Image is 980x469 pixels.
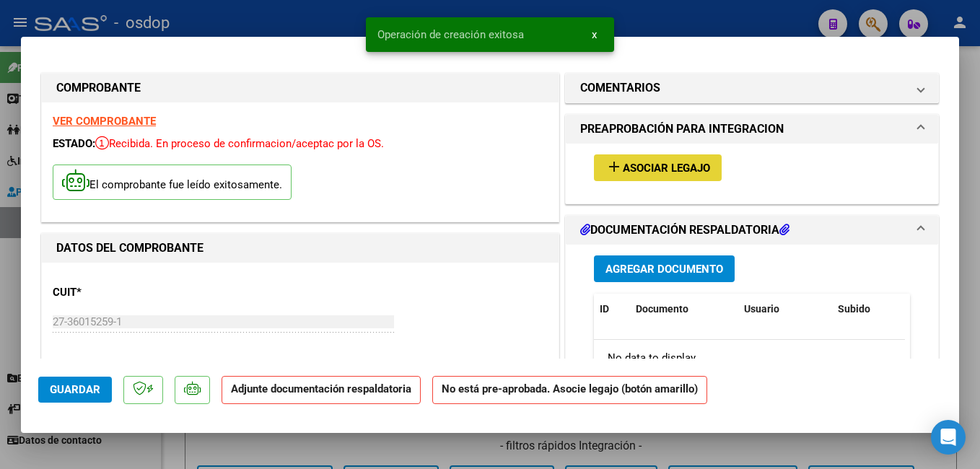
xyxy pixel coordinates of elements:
[630,294,738,325] datatable-header-cell: Documento
[594,294,630,325] datatable-header-cell: ID
[56,241,204,255] strong: DATOS DEL COMPROBANTE
[744,303,779,315] span: Usuario
[636,303,688,315] span: Documento
[53,115,156,128] a: VER COMPROBANTE
[53,284,201,301] p: CUIT
[38,377,112,403] button: Guardar
[580,79,660,97] h1: COMENTARIOS
[377,27,524,42] span: Operación de creación exitosa
[594,154,722,181] button: Asociar Legajo
[832,294,904,325] datatable-header-cell: Subido
[566,115,938,144] mat-expansion-panel-header: PREAPROBACIÓN PARA INTEGRACION
[594,255,735,282] button: Agregar Documento
[580,120,784,138] h1: PREAPROBACIÓN PARA INTEGRACION
[432,376,707,404] strong: No está pre-aprobada. Asocie legajo (botón amarillo)
[605,263,723,276] span: Agregar Documento
[50,383,100,396] span: Guardar
[904,294,976,325] datatable-header-cell: Acción
[600,303,609,315] span: ID
[566,216,938,245] mat-expansion-panel-header: DOCUMENTACIÓN RESPALDATORIA
[53,359,162,372] span: ANALISIS PRESTADOR
[623,162,710,175] span: Asociar Legajo
[95,137,384,150] span: Recibida. En proceso de confirmacion/aceptac por la OS.
[231,382,411,395] strong: Adjunte documentación respaldatoria
[838,303,870,315] span: Subido
[566,74,938,102] mat-expansion-panel-header: COMENTARIOS
[931,420,966,455] div: Open Intercom Messenger
[605,158,623,175] mat-icon: add
[738,294,832,325] datatable-header-cell: Usuario
[594,340,905,376] div: No data to display
[580,22,608,48] button: x
[56,81,141,95] strong: COMPROBANTE
[592,28,597,41] span: x
[53,137,95,150] span: ESTADO:
[566,144,938,203] div: PREAPROBACIÓN PARA INTEGRACION
[580,222,789,239] h1: DOCUMENTACIÓN RESPALDATORIA
[53,165,292,200] p: El comprobante fue leído exitosamente.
